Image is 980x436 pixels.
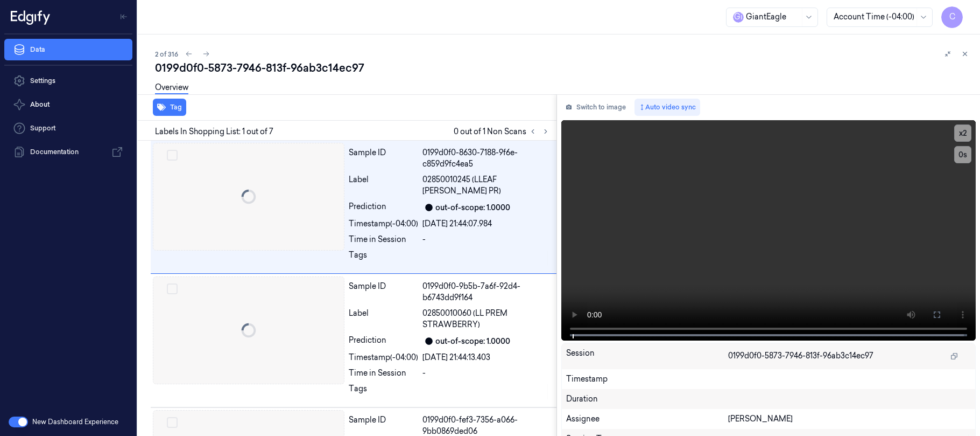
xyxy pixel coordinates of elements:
[349,335,418,348] div: Prediction
[155,82,188,94] a: Overview
[941,6,963,28] button: C
[155,126,273,137] span: Labels In Shopping List: 1 out of 7
[733,12,744,23] span: G i
[349,250,418,267] div: Tags
[435,336,510,347] div: out-of-scope: 1.0000
[153,99,186,116] button: Tag
[155,50,178,59] span: 2 of 316
[422,218,550,230] div: [DATE] 21:44:07.984
[4,39,132,60] a: Data
[422,308,550,330] span: 02850010060 (LL PREM STRAWBERRY)
[349,147,418,170] div: Sample ID
[435,202,510,213] div: out-of-scope: 1.0000
[4,70,132,92] a: Settings
[422,174,550,197] span: 02850010245 (LLEAF [PERSON_NAME] PR)
[728,413,971,425] div: [PERSON_NAME]
[422,368,550,379] div: -
[349,174,418,197] div: Label
[4,141,132,163] a: Documentation
[167,150,178,161] button: Select row
[155,60,971,75] div: 0199d0f0-5873-7946-813f-96ab3c14ec97
[422,147,550,170] div: 0199d0f0-8630-7188-9f6e-c859d9fc4ea5
[422,352,550,363] div: [DATE] 21:44:13.403
[349,383,418,400] div: Tags
[954,146,971,163] button: 0s
[349,201,418,214] div: Prediction
[566,373,971,385] div: Timestamp
[349,281,418,303] div: Sample ID
[954,124,971,142] button: x2
[422,234,550,245] div: -
[349,368,418,379] div: Time in Session
[634,99,700,116] button: Auto video sync
[422,281,550,303] div: 0199d0f0-9b5b-7a6f-92d4-b6743dd9f164
[561,99,630,116] button: Switch to image
[728,350,873,362] span: 0199d0f0-5873-7946-813f-96ab3c14ec97
[115,8,132,25] button: Toggle Navigation
[349,218,418,230] div: Timestamp (-04:00)
[454,125,552,138] span: 0 out of 1 Non Scans
[566,413,728,425] div: Assignee
[4,117,132,139] a: Support
[167,417,178,428] button: Select row
[349,234,418,245] div: Time in Session
[167,283,178,294] button: Select row
[566,348,728,365] div: Session
[349,352,418,363] div: Timestamp (-04:00)
[566,393,971,405] div: Duration
[4,94,132,115] button: About
[349,308,418,330] div: Label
